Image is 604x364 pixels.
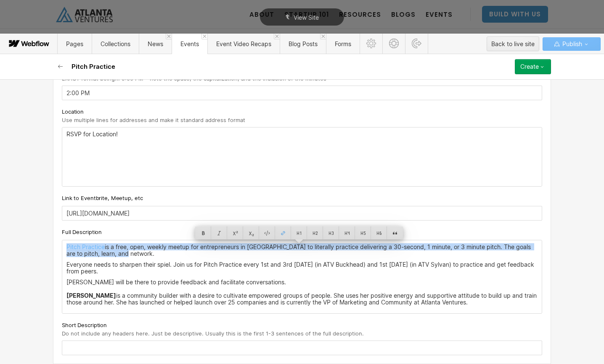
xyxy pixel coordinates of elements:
strong: [PERSON_NAME] [66,292,116,299]
span: Do not include any headers here. Just be descriptive. Usually this is the first 1-3 sentences of ... [62,330,364,337]
span: Collections [101,40,130,47]
span: Pages [66,40,83,47]
span: View Site [294,14,319,21]
span: Event Video Recaps [216,40,271,47]
span: Full Description [62,228,102,236]
a: Pitch Practice [66,243,105,250]
a: Close 'Blog Posts' tab [320,34,326,39]
button: Publish [543,37,601,51]
span: Location [62,108,84,115]
p: [PERSON_NAME] will be there to provide feedback and facilitate conversations. ‍ is a community bu... [66,279,538,306]
p: Everyone needs to sharpen their spiel. Join us for Pitch Practice every 1st and 3rd [DATE] (in AT... [66,261,538,275]
a: Close 'Events' tab [201,34,207,39]
span: Short Description [62,321,107,329]
button: Create [515,59,551,74]
span: Events [180,40,199,47]
span: Use multiple lines for addresses and make it standard address format [62,117,245,123]
p: RSVP for Location! [66,131,538,138]
div: Back to live site [491,38,535,50]
div: Create [520,63,539,70]
h2: Pitch Practice [72,62,115,71]
a: Close 'News' tab [166,34,172,39]
p: is a free, open, weekly meetup for entrepreneurs in [GEOGRAPHIC_DATA] to literally practice deliv... [66,244,538,257]
button: Back to live site [487,36,539,51]
a: Close 'Event Video Recaps' tab [274,34,280,39]
span: Forms [335,40,351,47]
span: News [148,40,163,47]
span: Link to Eventbrite, Meetup, etc [62,194,143,202]
span: Blog Posts [289,40,318,47]
span: Publish [561,38,582,50]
